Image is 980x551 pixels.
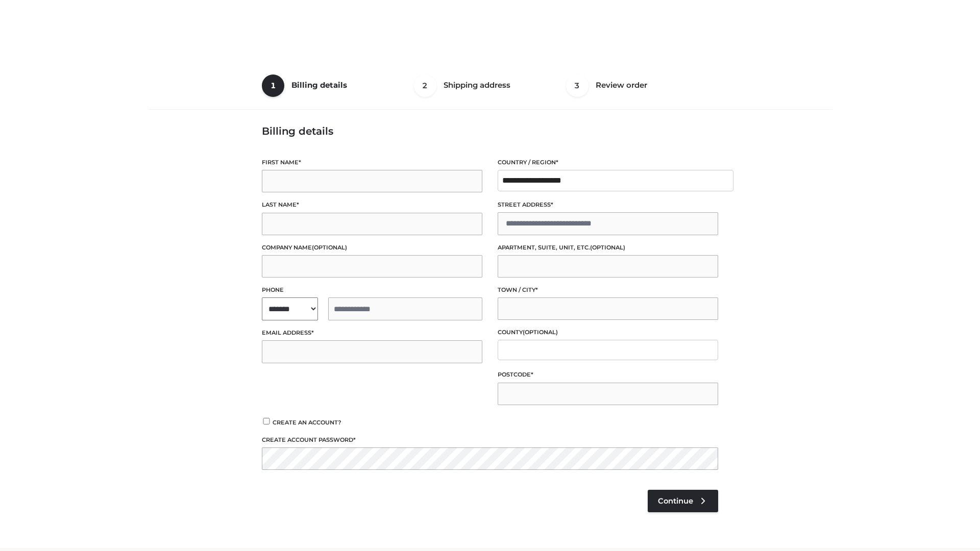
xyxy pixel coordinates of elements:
label: Email address [262,328,482,338]
label: Town / City [498,285,718,295]
label: Country / Region [498,158,718,167]
span: Billing details [291,80,347,90]
span: 2 [414,74,436,97]
label: Postcode [498,370,718,380]
h3: Billing details [262,125,718,137]
span: (optional) [523,329,558,336]
span: Shipping address [444,80,510,90]
span: 1 [262,74,284,97]
span: (optional) [312,244,347,251]
span: (optional) [590,244,625,251]
label: Phone [262,285,482,295]
label: Apartment, suite, unit, etc. [498,243,718,253]
label: County [498,328,718,337]
span: 3 [566,74,589,97]
label: Last name [262,200,482,210]
input: Create an account? [262,418,271,424]
label: Create account password [262,435,718,445]
a: Continue [648,490,718,512]
label: First name [262,158,482,167]
span: Review order [596,80,647,90]
label: Street address [498,200,718,210]
span: Create an account? [273,419,341,426]
span: Continue [658,496,693,506]
label: Company name [262,243,482,253]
